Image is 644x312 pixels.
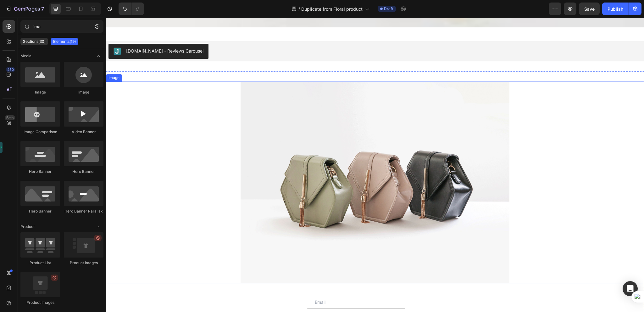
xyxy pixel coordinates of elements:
[313,281,324,288] div: Send
[298,6,300,12] span: /
[3,3,47,15] button: 7
[20,208,60,214] div: Hero Banner
[608,6,623,12] div: Publish
[23,39,46,44] p: Sections(30)
[93,222,103,232] span: Toggle open
[20,20,103,33] input: Search Sections & Elements
[93,51,103,61] span: Toggle open
[106,18,644,312] iframe: To enrich screen reader interactions, please activate Accessibility in Grammarly extension settings
[584,6,595,12] span: Save
[579,3,600,15] button: Save
[20,224,35,230] span: Product
[299,278,337,290] button: Send
[5,115,15,120] div: Beta
[64,169,103,174] div: Hero Banner
[119,3,144,15] div: Undo/Redo
[64,129,103,135] div: Video Banner
[41,5,44,13] p: 7
[623,281,638,296] div: Open Intercom Messenger
[64,260,103,266] div: Product Images
[6,67,15,72] div: 450
[20,260,60,266] div: Product List
[201,278,299,291] input: Email
[20,53,31,59] span: Media
[20,89,60,95] div: Image
[20,129,60,135] div: Image Comparison
[301,6,363,12] span: Duplicate from Floral product
[64,89,103,95] div: Image
[384,6,393,12] span: Draft
[20,300,60,305] div: Product Images
[201,291,299,304] input: Enter your text
[20,169,60,174] div: Hero Banner
[64,208,103,214] div: Hero Banner Parallax
[135,64,404,266] img: image_demo.jpg
[53,39,76,44] p: Elements(19)
[602,3,629,15] button: Publish
[1,57,15,63] div: Image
